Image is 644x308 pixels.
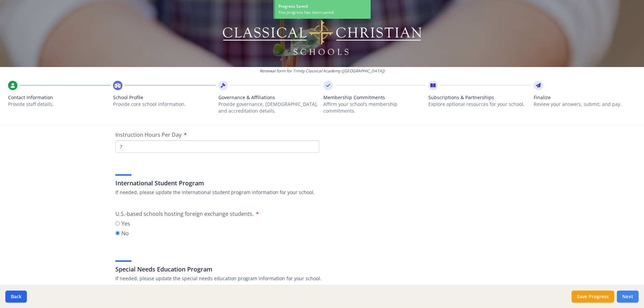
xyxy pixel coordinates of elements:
button: Save Progress [572,291,614,303]
span: Governance & Affiliations [218,94,321,101]
input: Yes [115,221,120,226]
button: Back [5,291,27,303]
p: Explore optional resources for your school. [428,101,531,108]
span: U.S.-based schools hosting foreign exchange students. [115,210,254,218]
input: No [115,231,120,235]
p: Affirm your school’s membership commitments. [323,101,426,114]
label: No [115,229,130,237]
p: Provide staff details. [8,101,110,108]
h3: Special Needs Education Program [115,264,529,274]
span: School Profile [113,94,215,101]
label: Yes [115,220,130,228]
button: Next [617,291,639,303]
span: Subscriptions & Partnerships [428,94,531,101]
div: You progress has been saved. [278,9,367,15]
p: If needed, please update the special needs education program information for your school. [115,275,529,282]
p: Provide core school information. [113,101,215,108]
div: Progress Saved [278,3,367,9]
span: Instruction Hours Per Day [115,131,181,138]
img: Logo [222,10,423,57]
span: Contact Information [8,94,110,101]
p: If needed, please update the international student program information for your school. [115,189,529,196]
span: Finalize [534,94,636,101]
p: Provide governance, [DEMOGRAPHIC_DATA], and accreditation details. [218,101,321,114]
h3: International Student Program [115,178,529,188]
span: Membership Commitments [323,94,426,101]
p: Review your answers, submit, and pay. [534,101,636,108]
